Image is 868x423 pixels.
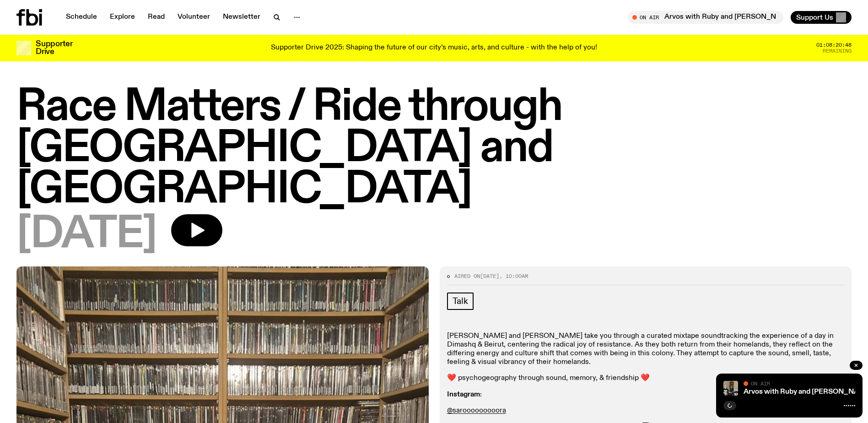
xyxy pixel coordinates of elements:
button: Support Us [791,11,852,24]
span: Support Us [796,13,833,22]
button: On AirArvos with Ruby and [PERSON_NAME] [628,11,783,24]
img: Ruby wears a Collarbones t shirt and pretends to play the DJ decks, Al sings into a pringles can.... [723,381,738,396]
a: @sarooooooooora [447,407,506,414]
span: On Air [751,380,770,386]
strong: Instagram [447,391,480,398]
p: [PERSON_NAME] and [PERSON_NAME] take you through a curated mixtape soundtracking the experience o... [447,332,845,367]
h1: Race Matters / Ride through [GEOGRAPHIC_DATA] and [GEOGRAPHIC_DATA] [16,87,852,211]
span: Aired on [454,272,480,280]
span: 01:08:20:48 [816,43,852,48]
a: Schedule [60,11,102,24]
span: Remaining [823,49,852,54]
a: Newsletter [217,11,266,24]
a: Volunteer [172,11,216,24]
span: [DATE] [480,272,499,280]
p: ❤️ psychogeography through sound, memory, & friendship ❤️ [447,374,845,383]
a: Explore [104,11,140,24]
span: , 10:00am [499,272,528,280]
span: [DATE] [16,214,156,255]
p: : [447,390,845,399]
a: Talk [447,293,474,310]
span: Talk [453,296,468,306]
a: Read [142,11,170,24]
h3: Supporter Drive [36,40,72,56]
p: Supporter Drive 2025: Shaping the future of our city’s music, arts, and culture - with the help o... [271,44,597,52]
